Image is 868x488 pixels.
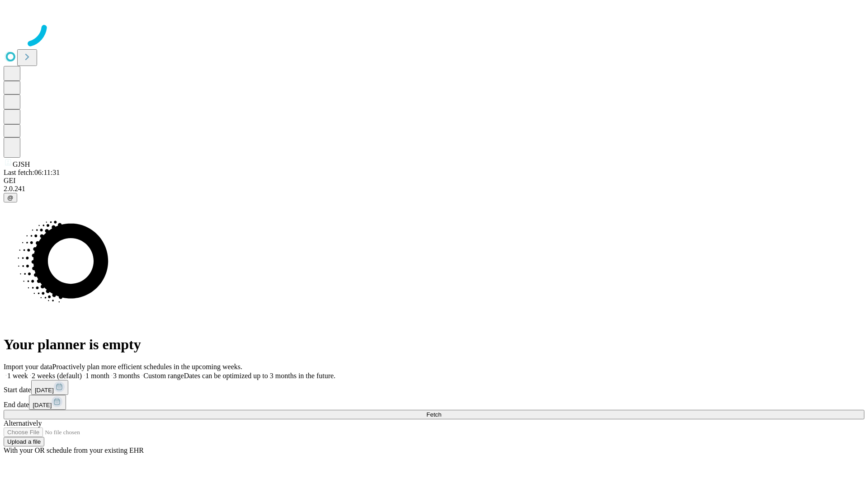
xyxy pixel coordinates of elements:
[13,160,30,168] span: GJSH
[7,372,28,380] span: 1 week
[4,169,60,176] span: Last fetch: 06:11:31
[113,372,140,380] span: 3 months
[4,446,144,454] span: With your OR schedule from your existing EHR
[31,380,68,395] button: [DATE]
[4,177,864,185] div: GEI
[4,410,864,419] button: Fetch
[4,185,864,193] div: 2.0.241
[143,372,184,380] span: Custom range
[52,363,242,371] span: Proactively plan more efficient schedules in the upcoming weeks.
[85,372,109,380] span: 1 month
[7,194,14,201] span: @
[4,395,864,410] div: End date
[4,193,17,202] button: @
[184,372,335,380] span: Dates can be optimized up to 3 months in the future.
[32,372,82,380] span: 2 weeks (default)
[4,437,44,446] button: Upload a file
[4,363,52,371] span: Import your data
[4,336,864,353] h1: Your planner is empty
[35,387,54,394] span: [DATE]
[426,411,441,418] span: Fetch
[29,395,66,410] button: [DATE]
[4,419,42,427] span: Alternatively
[33,402,52,408] span: [DATE]
[4,380,864,395] div: Start date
